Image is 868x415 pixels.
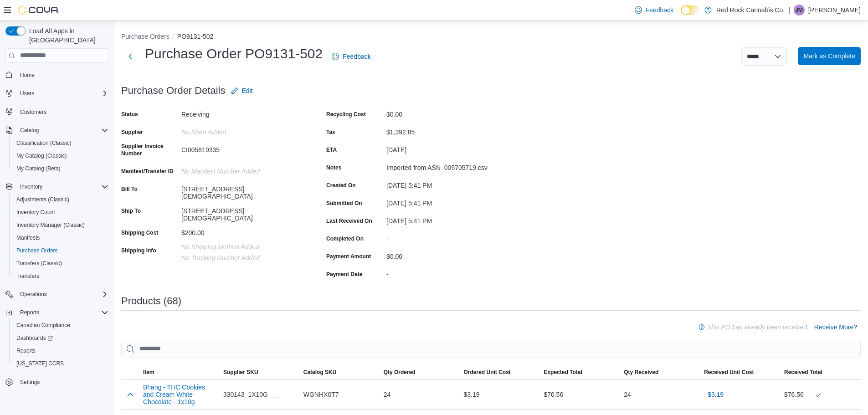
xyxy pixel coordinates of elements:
[9,137,112,149] button: Classification (Classic)
[121,128,143,136] label: Supplier
[16,322,70,329] span: Canadian Compliance
[16,307,108,318] span: Reports
[708,390,724,399] span: $3.19
[16,125,42,136] button: Catalog
[2,375,112,389] button: Settings
[624,369,658,376] span: Qty Received
[386,196,508,207] div: [DATE] 5:41 PM
[2,105,112,118] button: Customers
[326,200,362,207] label: Submitted On
[13,138,108,149] span: Classification (Classic)
[716,5,785,15] p: Red Rock Cannabis Co.
[121,168,174,175] label: Manifest/Transfer ID
[223,369,258,376] span: Supplier SKU
[181,125,303,136] div: No State added
[13,150,108,161] span: My Catalog (Classic)
[121,47,139,66] button: Next
[181,254,303,261] p: No Tracking Number added
[121,207,141,215] label: Ship To
[181,107,303,118] div: Receiving
[303,369,337,376] span: Catalog SKU
[121,185,138,193] label: Bill To
[16,376,108,388] span: Settings
[326,111,366,118] label: Recycling Cost
[798,47,861,65] button: Mark as Complete
[181,204,303,222] div: [STREET_ADDRESS][DEMOGRAPHIC_DATA]
[16,196,69,203] span: Adjustments (Classic)
[181,225,303,236] div: $200.00
[326,271,362,278] label: Payment Date
[26,26,108,45] span: Load All Apps in [GEOGRAPHIC_DATA]
[326,235,364,242] label: Completed On
[5,65,108,413] nav: Complex example
[13,358,108,369] span: Washington CCRS
[13,138,75,149] a: Classification (Classic)
[540,365,620,379] button: Expected Total
[2,124,112,137] button: Catalog
[13,194,73,205] a: Adjustments (Classic)
[803,51,855,61] span: Mark as Complete
[13,194,108,205] span: Adjustments (Classic)
[13,320,108,331] span: Canadian Compliance
[13,320,74,331] a: Canadian Compliance
[20,379,40,386] span: Settings
[9,344,112,357] button: Reports
[303,389,339,400] span: WGNHX0T7
[16,307,43,318] button: Reports
[16,334,53,342] span: Dashboards
[16,106,108,118] span: Customers
[9,149,112,162] button: My Catalog (Classic)
[9,219,112,231] button: Inventory Manager (Classic)
[386,231,508,242] div: -
[242,86,253,95] span: Edit
[343,52,370,61] span: Feedback
[380,365,460,379] button: Qty Ordered
[16,88,108,99] span: Users
[386,249,508,260] div: $0.00
[300,365,380,379] button: Catalog SKU
[223,389,278,400] span: 330143_1X10G___
[9,357,112,370] button: [US_STATE] CCRS
[181,182,303,200] div: [STREET_ADDRESS][DEMOGRAPHIC_DATA]
[808,5,861,15] p: [PERSON_NAME]
[646,5,673,15] span: Feedback
[384,369,416,376] span: Qty Ordered
[704,369,754,376] span: Received Unit Cost
[9,162,112,175] button: My Catalog (Beta)
[181,164,303,175] div: No Manifest Number added
[121,32,861,43] nav: An example of EuiBreadcrumbs
[20,291,47,298] span: Operations
[788,5,790,15] p: |
[20,72,35,79] span: Home
[16,289,108,300] span: Operations
[16,360,64,367] span: [US_STATE] CCRS
[18,5,59,15] img: Cova
[16,221,85,229] span: Inventory Manager (Classic)
[9,206,112,219] button: Inventory Count
[464,369,511,376] span: Ordered Unit Cost
[328,47,374,66] a: Feedback
[13,258,108,269] span: Transfers (Classic)
[16,247,58,254] span: Purchase Orders
[13,245,108,256] span: Purchase Orders
[121,247,156,254] label: Shipping Info
[145,45,323,63] h1: Purchase Order PO9131-502
[13,333,56,343] a: Dashboards
[704,385,727,404] button: $3.19
[13,271,108,282] span: Transfers
[386,214,508,225] div: [DATE] 5:41 PM
[121,296,181,307] h3: Products (68)
[20,108,46,116] span: Customers
[326,164,341,171] label: Notes
[13,333,108,343] span: Dashboards
[20,127,39,134] span: Catalog
[20,90,34,97] span: Users
[16,181,108,192] span: Inventory
[386,267,508,278] div: -
[2,288,112,301] button: Operations
[326,146,337,154] label: ETA
[16,377,43,388] a: Settings
[386,125,508,136] div: $1,392.85
[9,332,112,344] a: Dashboards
